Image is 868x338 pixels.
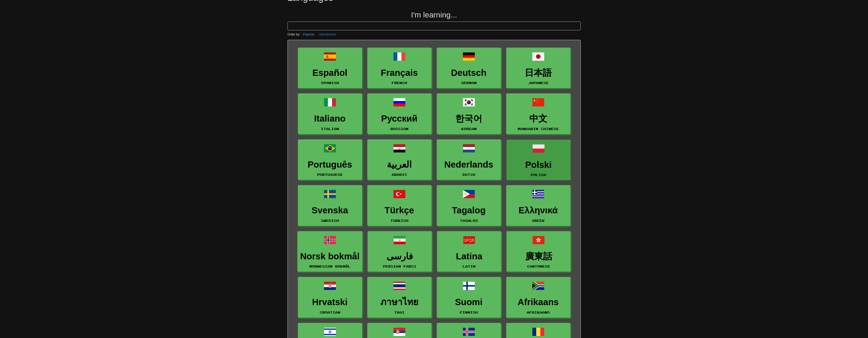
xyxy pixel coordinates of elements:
[300,251,360,261] h3: Norsk bokmål
[383,264,416,268] small: Persian Farsi
[368,231,432,272] a: فارسیPersian Farsi
[460,310,478,314] small: Finnish
[527,310,550,314] small: Afrikaans
[367,93,432,134] a: РусскийRussian
[367,185,432,226] a: TürkçeTurkish
[509,297,568,307] h3: Afrikaans
[506,140,571,180] a: PolskiPolish
[528,81,549,85] small: Japanese
[440,297,498,307] h3: Suomi
[367,48,432,88] a: FrançaisFrench
[518,127,559,131] small: Mandarin Chinese
[309,264,351,268] small: Norwegian Bokmål
[437,185,501,226] a: TagalogTagalog
[509,114,568,124] h3: 中文
[506,185,570,226] a: ΕλληνικάGreek
[460,219,478,222] small: Tagalog
[370,160,429,170] h3: العربية
[527,264,550,268] small: Cantonese
[298,93,362,134] a: ItalianoItalian
[437,93,501,134] a: 한국어Korean
[506,277,570,318] a: AfrikaansAfrikaans
[394,310,405,314] small: Thai
[463,264,476,268] small: Latin
[461,127,477,131] small: Korean
[509,160,568,170] h3: Polski
[440,68,498,78] h3: Deutsch
[301,68,359,78] h3: Español
[370,68,429,78] h3: Français
[462,173,475,176] small: Dutch
[506,48,570,88] a: 日本語Japanese
[437,48,501,88] a: DeutschGerman
[532,219,545,222] small: Greek
[440,205,498,215] h3: Tagalog
[461,81,477,85] small: German
[321,219,339,222] small: Swedish
[317,32,337,37] button: Alphabetical
[509,251,568,261] h3: 廣東話
[392,173,407,176] small: Arabic
[509,205,568,215] h3: Ελληνικά
[321,81,339,85] small: Spanish
[392,81,407,85] small: French
[321,127,339,131] small: Italian
[298,48,362,88] a: EspañolSpanish
[301,32,316,37] button: Popular
[437,231,501,272] a: LatinaLatin
[298,277,362,318] a: HrvatskiCroatian
[301,160,359,170] h3: Português
[440,251,498,261] h3: Latina
[317,173,343,176] small: Portuguese
[297,231,362,272] a: Norsk bokmålNorwegian Bokmål
[288,33,300,36] small: Order by:
[440,114,498,124] h3: 한국어
[370,297,429,307] h3: ภาษาไทย
[367,139,432,180] a: العربيةArabic
[531,173,546,177] small: Polish
[506,93,570,134] a: 中文Mandarin Chinese
[437,139,501,180] a: NederlandsDutch
[370,205,429,215] h3: Türkçe
[301,114,359,124] h3: Italiano
[298,185,362,226] a: SvenskaSwedish
[301,297,359,307] h3: Hrvatski
[390,219,408,222] small: Turkish
[506,231,571,272] a: 廣東話Cantonese
[370,114,429,124] h3: Русский
[367,277,432,318] a: ภาษาไทยThai
[298,139,362,180] a: PortuguêsPortuguese
[390,127,408,131] small: Russian
[440,160,498,170] h3: Nederlands
[288,11,581,19] h2: I'm learning...
[320,310,340,314] small: Croatian
[437,277,501,318] a: SuomiFinnish
[370,251,429,261] h3: فارسی
[301,205,359,215] h3: Svenska
[509,68,568,78] h3: 日本語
